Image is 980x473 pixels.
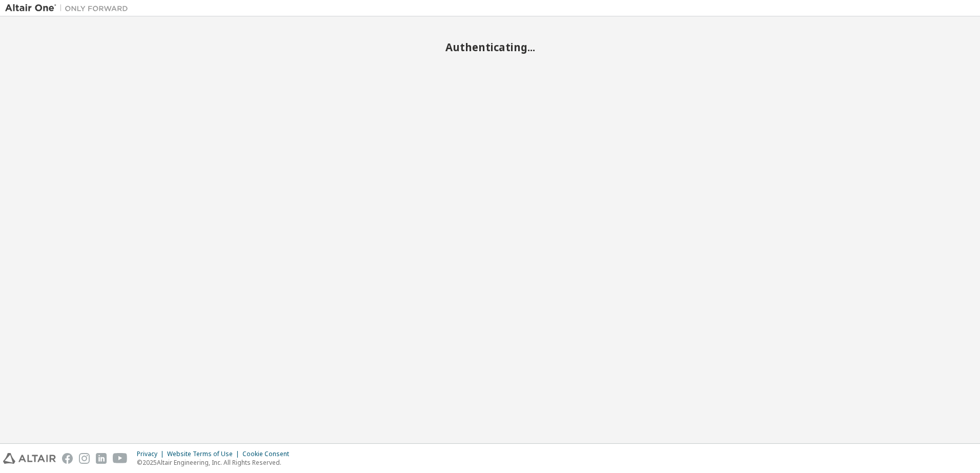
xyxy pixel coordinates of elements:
[137,450,167,458] div: Privacy
[62,453,73,464] img: facebook.svg
[113,453,128,464] img: youtube.svg
[3,453,56,464] img: altair_logo.svg
[5,3,133,13] img: Altair One
[137,458,295,467] p: © 2025 Altair Engineering, Inc. All Rights Reserved.
[96,453,107,464] img: linkedin.svg
[5,40,975,54] h2: Authenticating...
[167,450,242,458] div: Website Terms of Use
[79,453,90,464] img: instagram.svg
[242,450,295,458] div: Cookie Consent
